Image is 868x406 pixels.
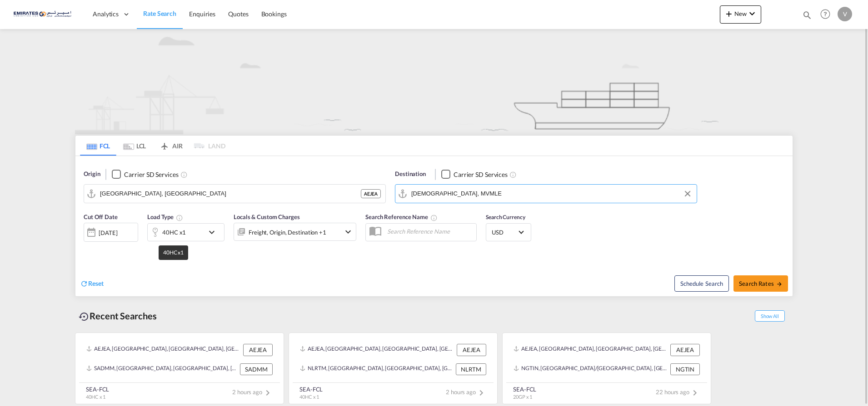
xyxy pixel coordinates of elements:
[84,241,90,253] md-datepicker: Select
[143,10,176,17] span: Rate Search
[84,170,100,179] span: Origin
[513,394,532,400] span: 20GP x 1
[163,249,184,256] span: 40HC x1
[124,170,178,179] div: Carrier SD Services
[674,275,729,292] button: Note: By default Schedule search will only considerorigin ports, destination ports and cut off da...
[86,344,241,356] div: AEJEA, Jebel Ali, United Arab Emirates, Middle East, Middle East
[75,333,284,404] recent-search-card: AEJEA, [GEOGRAPHIC_DATA], [GEOGRAPHIC_DATA], [GEOGRAPHIC_DATA], [GEOGRAPHIC_DATA] AEJEASADMM, [GE...
[75,29,793,134] img: new-FCL.png
[395,170,426,179] span: Destination
[153,136,189,156] md-tab-item: AIR
[395,185,697,203] md-input-container: Male, MVMLE
[243,344,273,356] div: AEJEA
[446,388,487,396] span: 2 hours ago
[189,10,215,18] span: Enquiries
[411,187,692,201] input: Search by Port
[457,344,486,356] div: AEJEA
[240,363,273,375] div: SADMM
[300,344,454,356] div: AEJEA, Jebel Ali, United Arab Emirates, Middle East, Middle East
[162,226,186,239] div: 40HC x1
[299,394,319,400] span: 40HC x 1
[80,279,104,289] div: icon-refreshReset
[88,279,104,287] span: Reset
[80,136,225,156] md-pagination-wrapper: Use the left and right arrow keys to navigate between tabs
[84,223,138,242] div: [DATE]
[84,213,118,220] span: Cut Off Date
[79,311,90,322] md-icon: icon-backup-restore
[299,385,323,393] div: SEA-FCL
[232,388,273,396] span: 2 hours ago
[513,385,536,393] div: SEA-FCL
[234,223,356,241] div: Freight Origin Destination Factory Stuffingicon-chevron-down
[147,223,224,241] div: 40HC x1icon-chevron-down
[180,171,188,178] md-icon: Unchecked: Search for CY (Container Yard) services for all selected carriers.Checked : Search for...
[86,394,105,400] span: 40HC x 1
[262,387,273,398] md-icon: icon-chevron-right
[509,171,517,178] md-icon: Unchecked: Search for CY (Container Yard) services for all selected carriers.Checked : Search for...
[818,6,833,22] span: Help
[723,8,734,19] md-icon: icon-plus 400-fg
[755,310,785,322] span: Show All
[720,5,761,24] button: icon-plus 400-fgNewicon-chevron-down
[75,306,160,326] div: Recent Searches
[112,170,178,179] md-checkbox: Checkbox No Ink
[776,281,783,287] md-icon: icon-arrow-right
[733,275,788,292] button: Search Ratesicon-arrow-right
[689,387,700,398] md-icon: icon-chevron-right
[86,363,238,375] div: SADMM, Ad Dammam, Saudi Arabia, Middle East, Middle East
[739,280,783,287] span: Search Rates
[670,344,700,356] div: AEJEA
[492,228,517,236] span: USD
[670,363,700,375] div: NGTIN
[249,226,326,239] div: Freight Origin Destination Factory Stuffing
[176,214,183,221] md-icon: Select multiple loads to view rates
[838,7,852,21] div: V
[84,185,385,203] md-input-container: Jebel Ali, AEJEA
[75,156,793,296] div: Origin Checkbox No InkUnchecked: Search for CY (Container Yard) services for all selected carrier...
[343,226,354,237] md-icon: icon-chevron-down
[802,10,812,20] md-icon: icon-magnify
[93,10,119,19] span: Analytics
[80,279,88,288] md-icon: icon-refresh
[100,187,361,201] input: Search by Port
[723,10,758,17] span: New
[289,333,498,404] recent-search-card: AEJEA, [GEOGRAPHIC_DATA], [GEOGRAPHIC_DATA], [GEOGRAPHIC_DATA], [GEOGRAPHIC_DATA] AEJEANLRTM, [GE...
[261,10,287,18] span: Bookings
[681,187,694,201] button: Clear Input
[116,136,153,156] md-tab-item: LCL
[476,387,487,398] md-icon: icon-chevron-right
[514,363,668,375] div: NGTIN, Tincan/Lagos, Nigeria, Western Africa, Africa
[502,333,711,404] recent-search-card: AEJEA, [GEOGRAPHIC_DATA], [GEOGRAPHIC_DATA], [GEOGRAPHIC_DATA], [GEOGRAPHIC_DATA] AEJEANGTIN, [GE...
[454,170,508,179] div: Carrier SD Services
[441,170,508,179] md-checkbox: Checkbox No Ink
[234,213,300,220] span: Locals & Custom Charges
[383,225,476,238] input: Search Reference Name
[747,8,758,19] md-icon: icon-chevron-down
[159,141,170,147] md-icon: icon-airplane
[514,344,668,356] div: AEJEA, Jebel Ali, United Arab Emirates, Middle East, Middle East
[80,136,116,156] md-tab-item: FCL
[656,388,700,396] span: 22 hours ago
[361,189,381,198] div: AEJEA
[486,214,525,220] span: Search Currency
[14,4,75,24] img: c67187802a5a11ec94275b5db69a26e6.png
[430,214,438,221] md-icon: Your search will be saved by the below given name
[456,363,486,375] div: NLRTM
[147,213,183,220] span: Load Type
[99,229,117,237] div: [DATE]
[206,227,222,238] md-icon: icon-chevron-down
[818,6,838,23] div: Help
[228,10,248,18] span: Quotes
[365,213,438,220] span: Search Reference Name
[802,10,812,24] div: icon-magnify
[300,363,454,375] div: NLRTM, Rotterdam, Netherlands, Western Europe, Europe
[86,385,109,393] div: SEA-FCL
[491,225,526,239] md-select: Select Currency: $ USDUnited States Dollar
